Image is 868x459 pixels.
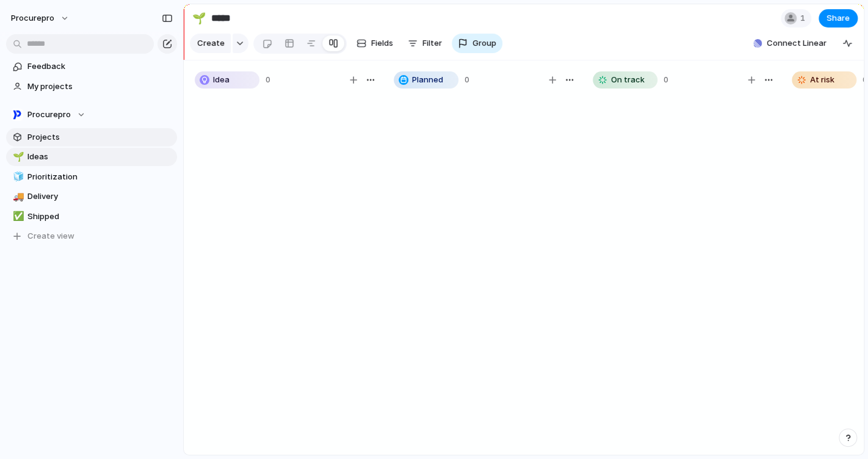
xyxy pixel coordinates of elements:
a: ✅Shipped [6,208,177,226]
button: 🚚 [11,190,23,203]
span: Share [826,12,850,24]
button: Connect Linear [748,34,831,52]
span: Create [197,37,225,49]
span: Connect Linear [767,37,826,49]
button: Fields [352,34,398,53]
button: Group [452,34,502,53]
span: Feedback [27,60,173,73]
span: Filter [422,37,442,49]
button: Procurepro [6,106,177,124]
span: Ideas [27,151,173,163]
span: procurepro [11,12,54,24]
span: 0 [664,74,668,86]
a: Projects [6,128,177,146]
div: 🧊 [13,170,21,184]
span: 0 [465,74,469,86]
div: ✅ [13,209,21,223]
span: Idea [213,74,230,86]
span: Projects [27,131,173,143]
span: Prioritization [27,171,173,183]
span: Create view [27,230,74,242]
span: Shipped [27,211,173,223]
button: 🌱 [189,9,209,28]
button: ✅ [11,211,23,223]
button: procurepro [5,9,76,28]
span: Fields [371,37,393,49]
button: Filter [403,34,447,53]
span: 1 [800,12,809,24]
span: Planned [412,74,443,86]
button: 🌱 [11,151,23,163]
span: Delivery [27,190,173,203]
button: 🧊 [11,171,23,183]
span: Procurepro [27,109,71,121]
span: Group [472,37,496,49]
button: Create view [6,227,177,245]
div: 🌱 [192,10,206,26]
div: 🌱 [13,150,21,164]
span: 0 [266,74,270,86]
span: My projects [27,81,173,93]
button: Share [819,9,858,27]
span: On track [611,74,645,86]
a: 🧊Prioritization [6,168,177,186]
a: 🚚Delivery [6,187,177,206]
span: 0 [863,74,867,86]
span: At risk [810,74,834,86]
a: 🌱Ideas [6,148,177,166]
a: My projects [6,78,177,96]
button: Create [190,34,231,53]
a: Feedback [6,57,177,76]
div: 🚚 [13,190,21,204]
